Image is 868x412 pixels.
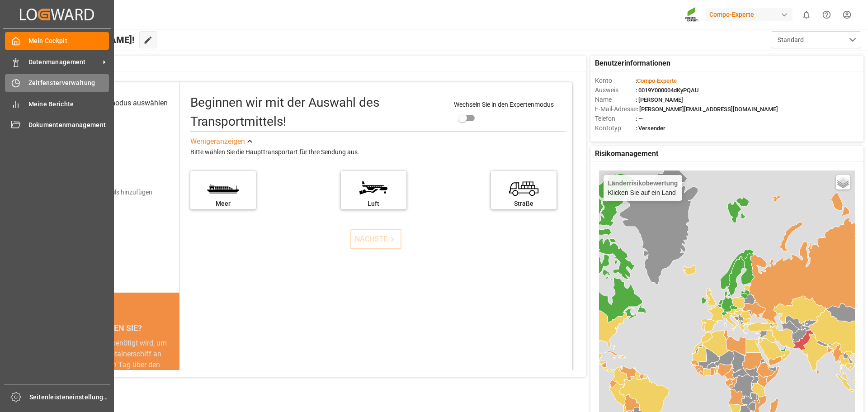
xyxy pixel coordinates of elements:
[5,95,109,113] a: Meine Berichte
[77,189,152,196] font: Versanddetails hinzufügen
[595,86,618,94] font: Ausweis
[636,96,683,103] font: : [PERSON_NAME]
[5,116,109,134] a: Dokumentenmanagement
[685,7,699,23] img: Screenshot%202023-09-29%20at%2010.02.21.png_1712312052.png
[350,229,401,249] button: NÄCHSTE
[637,106,778,113] font: : [PERSON_NAME][EMAIL_ADDRESS][DOMAIN_NAME]
[595,96,612,103] font: Name
[368,200,379,207] font: Luft
[216,200,231,207] font: Meer
[595,124,621,132] font: Kontotyp
[29,393,111,401] font: Seitenleisteneinstellungen
[190,95,379,129] font: Beginnen wir mit der Auswahl des Transportmittels!
[636,115,643,122] font: : —
[78,99,168,107] font: Transportmodus auswählen
[514,200,533,207] font: Straße
[28,121,106,128] font: Dokumentenmanagement
[190,137,216,146] font: Weniger
[608,180,678,187] font: Länderrisikobewertung
[595,149,658,158] font: Risikomanagement
[595,59,670,67] font: Benutzerinformationen
[595,105,637,113] font: E-Mail-Adresse
[38,34,135,45] font: Hallo [PERSON_NAME]!
[706,6,796,23] button: Compo-Experte
[836,175,850,189] a: Ebenen
[86,323,142,333] font: WUSSTEN SIE?
[636,87,699,94] font: : 0019Y000004dKyPQAU
[28,79,95,86] font: Zeitfensterverwaltung
[816,5,837,25] button: Hilfecenter
[5,32,109,50] a: Mein Cockpit
[595,77,612,84] font: Konto
[636,77,637,84] font: :
[28,58,86,66] font: Datenmanagement
[608,189,676,196] font: Klicken Sie auf ein Land
[454,101,554,108] font: Wechseln Sie in den Expertenmodus
[595,115,615,122] font: Telefon
[190,148,359,156] font: Bitte wählen Sie die Haupttransportart für Ihre Sendung aus.
[771,31,861,48] button: Menü öffnen
[709,11,754,18] font: Compo-Experte
[190,93,445,131] div: Beginnen wir mit der Auswahl des Transportmittels!
[796,5,816,25] button: 0 neue Benachrichtigungen anzeigen
[28,37,67,44] font: Mein Cockpit
[637,77,677,84] font: Compo-Experte
[636,125,665,132] font: : Versender
[778,36,804,43] font: Standard
[355,235,387,243] font: NÄCHSTE
[216,137,245,146] font: anzeigen
[5,74,109,92] a: Zeitfensterverwaltung
[28,100,74,108] font: Meine Berichte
